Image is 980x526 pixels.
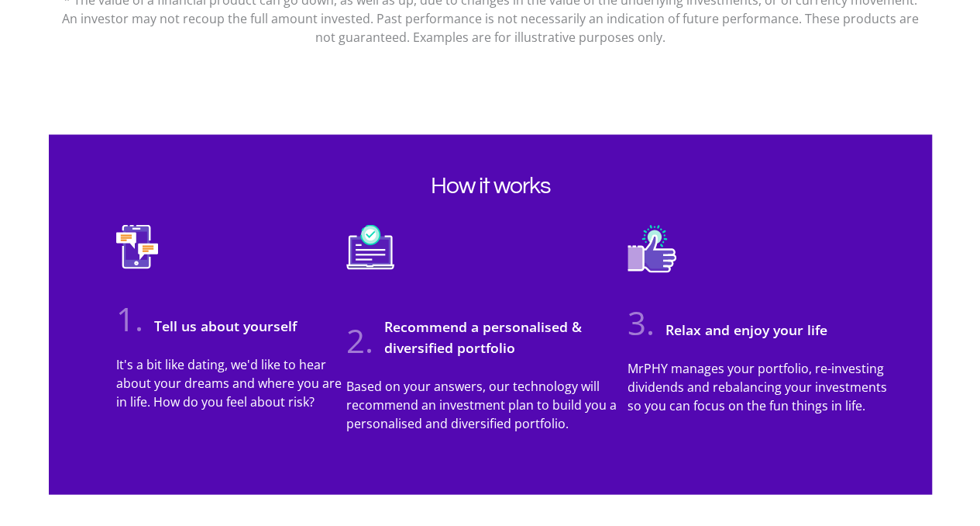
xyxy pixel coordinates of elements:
[658,319,827,339] h3: Relax and enjoy your life
[116,224,158,292] img: 1-yourself.svg
[628,224,676,296] img: 3-relax.svg
[116,355,346,410] p: It's a bit like dating, we'd like to hear about your dreams and where you are in life. How do you...
[146,315,297,335] h3: Tell us about yourself
[346,224,394,292] img: 2-portfolio.svg
[346,376,628,432] p: Based on your answers, our technology will recommend an investment plan to build you a personalis...
[85,171,896,199] h2: How it works
[628,297,655,346] p: 3.
[628,358,895,414] p: MrPHY manages your portfolio, re-investing dividends and rebalancing your investments so you can ...
[377,316,609,357] h3: Recommend a personalised & diversified portfolio
[116,293,143,342] p: 1.
[346,315,373,364] p: 2.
